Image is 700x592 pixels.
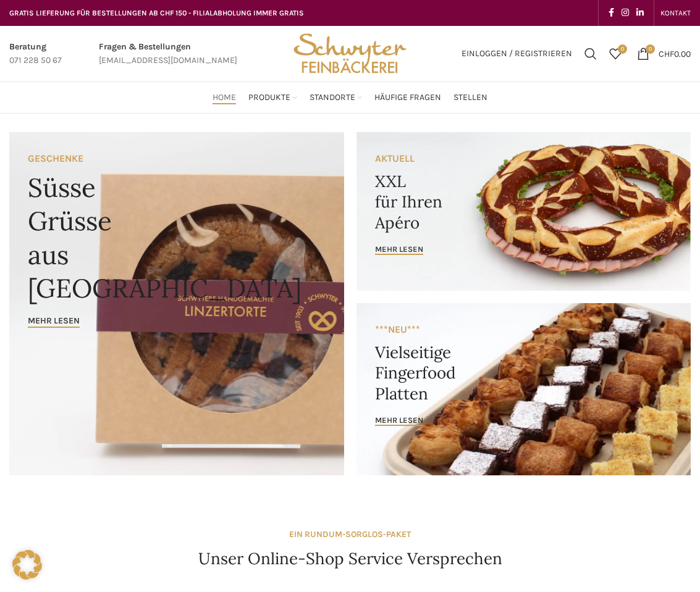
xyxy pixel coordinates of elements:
a: Home [213,85,236,110]
a: 0 [603,41,628,66]
span: KONTAKT [660,9,691,17]
a: Produkte [248,85,297,110]
span: Home [213,92,236,104]
a: Banner link [9,132,344,475]
span: CHF [659,48,674,59]
a: Banner link [356,303,691,475]
a: Häufige Fragen [374,85,441,110]
span: 0 [646,44,655,54]
h4: Unser Online-Shop Service Versprechen [198,548,502,570]
a: Stellen [453,85,487,110]
span: Einloggen / Registrieren [462,49,572,58]
span: Standorte [310,92,355,104]
span: 0 [618,44,627,54]
img: Bäckerei Schwyter [289,26,410,81]
a: 0 CHF0.00 [631,41,697,66]
span: Produkte [248,92,290,104]
a: Einloggen / Registrieren [455,41,578,66]
span: Stellen [453,92,487,104]
span: GRATIS LIEFERUNG FÜR BESTELLUNGEN AB CHF 150 - FILIALABHOLUNG IMMER GRATIS [9,9,304,17]
div: Main navigation [3,85,697,110]
a: Linkedin social link [633,4,647,22]
span: Häufige Fragen [374,92,441,104]
a: Site logo [289,48,410,58]
div: Secondary navigation [654,1,697,25]
bdi: 0.00 [659,48,691,59]
strong: EIN RUNDUM-SORGLOS-PAKET [289,529,411,540]
a: Facebook social link [605,4,618,22]
a: KONTAKT [660,1,691,25]
a: Infobox link [99,40,237,68]
a: Instagram social link [618,4,633,22]
a: Infobox link [9,40,62,68]
a: Banner link [356,132,691,291]
a: Standorte [310,85,362,110]
div: Meine Wunschliste [603,41,628,66]
a: Suchen [578,41,603,66]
